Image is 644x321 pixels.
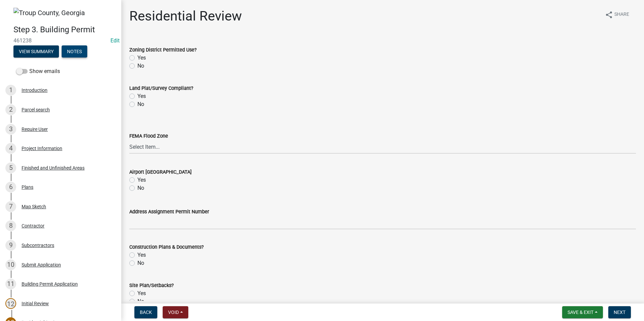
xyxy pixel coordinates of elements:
div: 7 [5,201,16,212]
span: 461238 [13,37,108,44]
button: Notes [62,45,87,58]
label: Zoning District Permitted Use? [129,48,197,52]
div: Project Information [22,146,62,151]
wm-modal-confirm: Edit Application Number [110,37,120,44]
button: Back [134,306,157,318]
span: Void [168,310,179,315]
a: Edit [110,37,120,44]
wm-modal-confirm: Summary [13,49,59,55]
span: Share [614,11,629,19]
div: Subcontractors [22,243,54,248]
h1: Residential Review [129,8,242,24]
div: Initial Review [22,301,49,306]
button: shareShare [600,8,635,21]
div: Plans [22,185,33,189]
button: View Summary [13,45,59,58]
div: 11 [5,279,16,289]
label: Yes [137,54,146,62]
button: Void [163,306,188,318]
label: Yes [137,251,146,259]
label: Yes [137,176,146,184]
label: No [137,297,144,306]
div: Map Sketch [22,204,46,209]
div: 1 [5,85,16,96]
div: Introduction [22,88,47,93]
label: Land Plat/Survey Compliant? [129,86,193,91]
div: Building Permit Application [22,282,78,286]
div: 9 [5,240,16,251]
div: 8 [5,220,16,231]
div: Parcel search [22,107,50,112]
i: share [605,11,613,19]
label: Construction Plans & Documents? [129,245,204,250]
label: Show emails [16,67,60,75]
span: Back [140,310,152,315]
label: Address Assignment Permit Number [129,210,209,214]
span: Next [614,310,625,315]
h4: Step 3. Building Permit [13,25,116,35]
div: 4 [5,143,16,154]
div: 6 [5,182,16,192]
label: Site Plan/Setbacks? [129,283,174,288]
label: No [137,100,144,108]
label: Airport [GEOGRAPHIC_DATA] [129,170,192,175]
img: Troup County, Georgia [13,8,85,18]
div: 3 [5,124,16,135]
wm-modal-confirm: Notes [62,49,87,55]
button: Next [608,306,631,318]
div: 12 [5,298,16,309]
label: No [137,184,144,192]
label: Yes [137,289,146,297]
label: No [137,259,144,267]
div: Submit Application [22,262,61,267]
div: 2 [5,104,16,115]
div: Finished and Unfinished Areas [22,166,85,170]
div: Contractor [22,223,44,228]
button: Save & Exit [562,306,603,318]
span: Save & Exit [568,310,593,315]
label: Yes [137,92,146,100]
div: 10 [5,259,16,270]
div: 5 [5,163,16,173]
div: Require User [22,127,48,132]
label: FEMA Flood Zone [129,134,168,139]
label: No [137,62,144,70]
